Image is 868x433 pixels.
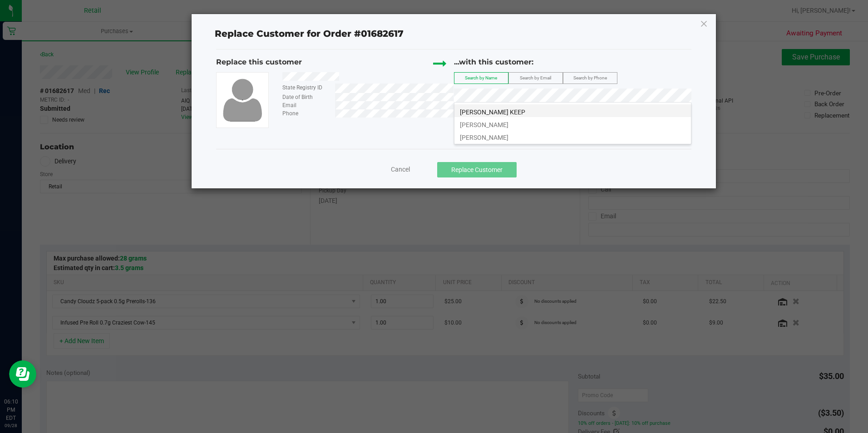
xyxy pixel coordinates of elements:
[218,76,266,123] img: user-icon.png
[276,101,335,109] div: Email
[209,26,409,42] span: Replace Customer for Order #01682617
[276,109,335,118] div: Phone
[520,75,551,80] span: Search by Email
[9,360,36,388] iframe: Resource center
[454,58,533,66] span: ...with this customer:
[216,58,302,66] span: Replace this customer
[573,75,607,80] span: Search by Phone
[276,84,335,92] div: State Registry ID
[276,93,335,101] div: Date of Birth
[465,75,497,80] span: Search by Name
[391,166,410,173] span: Cancel
[437,162,517,177] button: Replace Customer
